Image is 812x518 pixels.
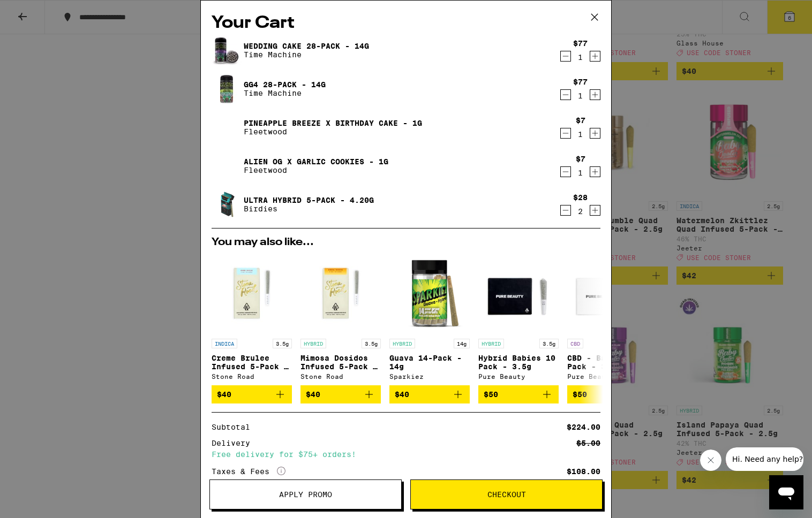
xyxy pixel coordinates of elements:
[362,339,381,348] p: 3.5g
[389,253,470,333] img: Sparkiez - Guava 14-Pack - 14g
[590,166,600,177] button: Increment
[300,253,381,385] a: Open page for Mimosa Dosidos Infused 5-Pack - 3.5g from Stone Road
[300,385,381,403] button: Add to bag
[244,50,369,59] p: Time Machine
[576,439,600,447] div: $5.00
[573,207,588,216] div: 2
[573,39,588,48] div: $77
[560,128,571,139] button: Decrement
[212,151,242,181] img: Alien OG x Garlic Cookies - 1g
[567,354,648,371] p: CBD - Babies 10 Pack - 3.5g
[244,127,422,136] p: Fleetwood
[389,339,415,348] p: HYBRID
[478,354,559,371] p: Hybrid Babies 10 Pack - 3.5g
[212,354,292,371] p: Creme Brulee Infused 5-Pack - 3.5g
[212,451,600,458] div: Free delivery for $75+ orders!
[567,253,648,385] a: Open page for CBD - Babies 10 Pack - 3.5g from Pure Beauty
[576,169,585,177] div: 1
[389,385,470,403] button: Add to bag
[244,166,388,174] p: Fleetwood
[567,385,648,403] button: Add to bag
[244,42,369,50] a: Wedding Cake 28-Pack - 14g
[590,205,600,216] button: Increment
[478,253,559,333] img: Pure Beauty - Hybrid Babies 10 Pack - 3.5g
[389,253,470,385] a: Open page for Guava 14-Pack - 14g from Sparkiez
[590,128,600,139] button: Increment
[576,130,585,139] div: 1
[212,253,292,333] img: Stone Road - Creme Brulee Infused 5-Pack - 3.5g
[487,491,526,498] span: Checkout
[478,339,504,348] p: HYBRID
[395,390,409,399] span: $40
[573,53,588,62] div: 1
[539,339,559,348] p: 3.5g
[454,339,470,348] p: 14g
[567,423,600,431] div: $224.00
[212,385,292,403] button: Add to bag
[567,253,648,333] img: Pure Beauty - CBD - Babies 10 Pack - 3.5g
[573,78,588,86] div: $77
[560,89,571,100] button: Decrement
[212,339,237,348] p: INDICA
[244,196,374,204] a: Ultra Hybrid 5-Pack - 4.20g
[300,253,381,333] img: Stone Road - Mimosa Dosidos Infused 5-Pack - 3.5g
[573,92,588,100] div: 1
[573,390,587,399] span: $50
[300,373,381,380] div: Stone Road
[217,390,231,399] span: $40
[244,80,326,89] a: GG4 28-Pack - 14g
[212,439,258,447] div: Delivery
[576,116,585,125] div: $7
[244,89,326,97] p: Time Machine
[576,155,585,163] div: $7
[212,189,242,219] img: Ultra Hybrid 5-Pack - 4.20g
[212,467,285,476] div: Taxes & Fees
[389,354,470,371] p: Guava 14-Pack - 14g
[212,35,242,65] img: Wedding Cake 28-Pack - 14g
[567,339,583,348] p: CBD
[212,112,242,142] img: Pineapple Breeze x Birthday Cake - 1g
[244,204,374,213] p: Birdies
[560,51,571,62] button: Decrement
[700,450,721,471] iframe: Close message
[212,423,258,431] div: Subtotal
[560,205,571,216] button: Decrement
[590,89,600,100] button: Increment
[573,193,588,202] div: $28
[212,74,242,104] img: GG4 28-Pack - 14g
[279,491,332,498] span: Apply Promo
[726,447,803,471] iframe: Message from company
[484,390,498,399] span: $50
[567,373,648,380] div: Pure Beauty
[410,479,603,509] button: Checkout
[212,253,292,385] a: Open page for Creme Brulee Infused 5-Pack - 3.5g from Stone Road
[306,390,320,399] span: $40
[478,385,559,403] button: Add to bag
[212,373,292,380] div: Stone Road
[273,339,292,348] p: 3.5g
[244,119,422,127] a: Pineapple Breeze x Birthday Cake - 1g
[209,479,402,509] button: Apply Promo
[478,373,559,380] div: Pure Beauty
[389,373,470,380] div: Sparkiez
[300,354,381,371] p: Mimosa Dosidos Infused 5-Pack - 3.5g
[769,475,803,509] iframe: Button to launch messaging window
[590,51,600,62] button: Increment
[300,339,326,348] p: HYBRID
[244,157,388,166] a: Alien OG x Garlic Cookies - 1g
[567,468,600,475] div: $108.00
[478,253,559,385] a: Open page for Hybrid Babies 10 Pack - 3.5g from Pure Beauty
[560,166,571,177] button: Decrement
[212,237,600,248] h2: You may also like...
[212,11,600,35] h2: Your Cart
